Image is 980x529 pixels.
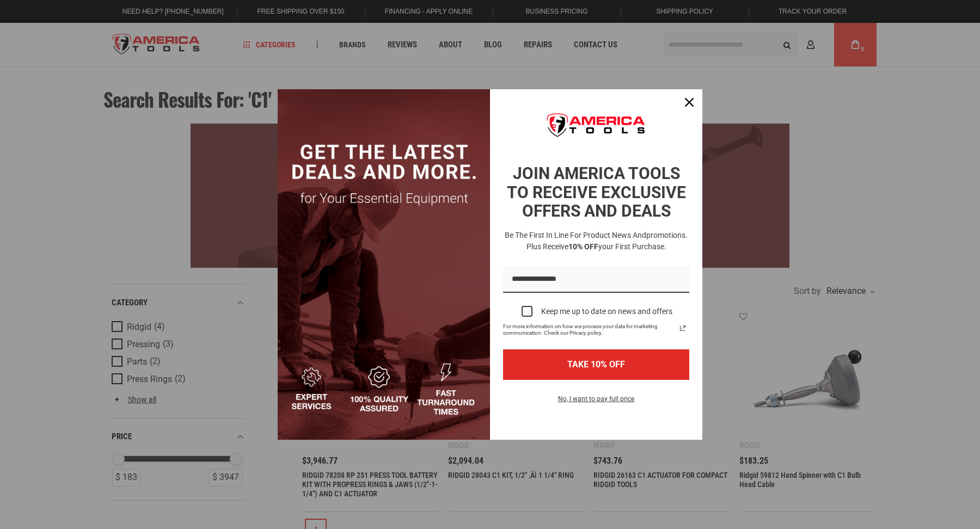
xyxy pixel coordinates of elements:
a: Read our Privacy Policy [676,322,689,335]
span: For more information on how we process your data for marketing communication. Check our Privacy p... [503,323,676,336]
button: TAKE 10% OFF [503,349,689,379]
h3: Be the first in line for product news and [501,230,691,253]
span: promotions. Plus receive your first purchase. [526,231,688,251]
strong: JOIN AMERICA TOOLS TO RECEIVE EXCLUSIVE OFFERS AND DEALS [507,164,686,220]
svg: close icon [685,98,694,107]
button: Close [676,89,702,115]
button: No, I want to pay full price [549,393,643,411]
strong: 10% OFF [568,242,598,251]
svg: link icon [676,322,689,335]
input: Email field [503,266,689,293]
div: Keep me up to date on news and offers [541,307,672,316]
iframe: LiveChat chat widget [827,495,980,529]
